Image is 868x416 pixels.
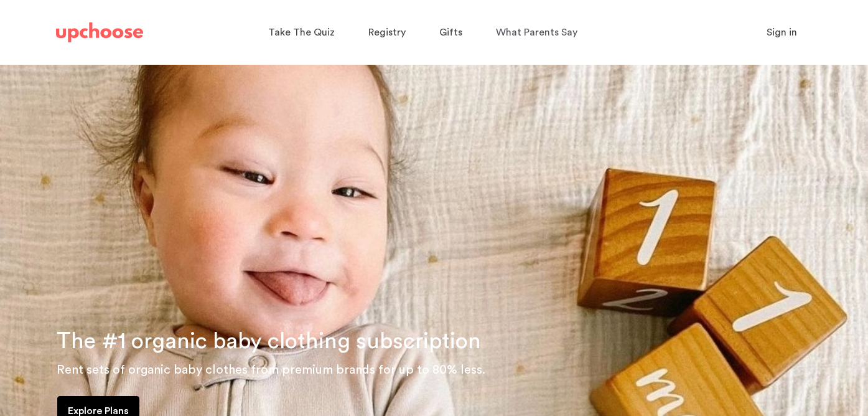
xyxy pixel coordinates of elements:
a: Registry [368,21,409,45]
span: Registry [368,27,406,37]
img: UpChoose [56,22,143,42]
span: The #1 organic baby clothing subscription [57,330,481,352]
span: Sign in [767,27,797,37]
a: Take The Quiz [268,21,338,45]
span: What Parents Say [496,27,577,37]
a: Gifts [439,21,466,45]
button: Sign in [751,20,813,45]
span: Take The Quiz [268,27,335,37]
p: Rent sets of organic baby clothes from premium brands for up to 80% less. [57,360,853,380]
a: What Parents Say [496,21,581,45]
span: Gifts [439,27,462,37]
a: UpChoose [56,20,143,45]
